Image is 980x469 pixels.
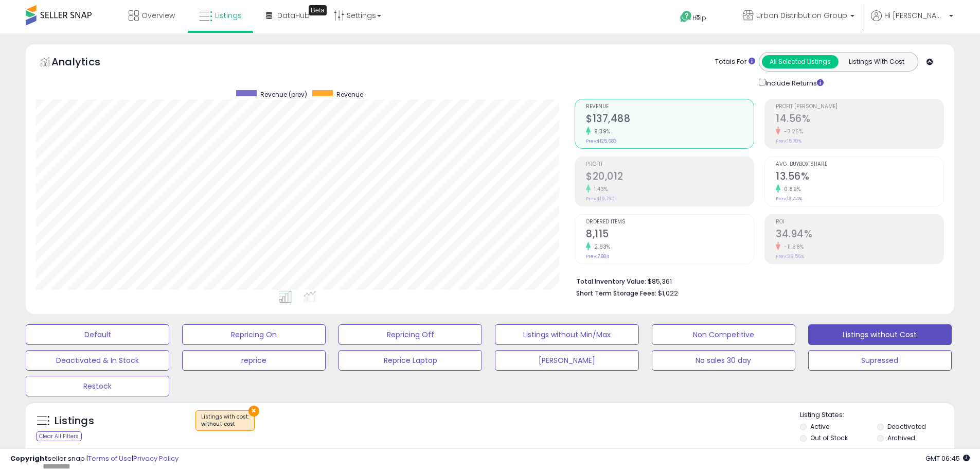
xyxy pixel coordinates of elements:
[338,324,482,345] button: Repricing Off
[776,228,943,242] h2: 34.94%
[495,324,638,345] button: Listings without Min/Max
[586,162,754,167] span: Profit
[576,274,936,287] li: $85,361
[776,113,943,127] h2: 14.56%
[26,350,169,371] button: Deactivated & In Stock
[800,410,954,420] p: Listing States:
[808,324,952,345] button: Listings without Cost
[336,90,363,99] span: Revenue
[88,454,132,463] a: Terms of Use
[591,185,608,193] small: 1.43%
[672,3,726,33] a: Help
[776,162,943,167] span: Avg. Buybox Share
[141,10,175,21] span: Overview
[810,422,829,431] label: Active
[576,289,656,298] b: Short Term Storage Fees:
[201,421,249,428] div: without cost
[887,422,926,431] label: Deactivated
[652,324,795,345] button: Non Competitive
[586,113,754,127] h2: $137,488
[871,10,953,33] a: Hi [PERSON_NAME]
[776,196,802,202] small: Prev: 13.44%
[10,454,48,463] strong: Copyright
[776,253,804,259] small: Prev: 39.56%
[215,10,242,21] span: Listings
[776,104,943,110] span: Profit [PERSON_NAME]
[808,350,952,371] button: Supressed
[586,138,617,144] small: Prev: $125,683
[260,90,307,99] span: Revenue (prev)
[680,10,692,23] i: Get Help
[692,13,706,22] span: Help
[715,57,755,67] div: Totals For
[751,77,836,89] div: Include Returns
[591,243,611,251] small: 2.93%
[780,243,804,251] small: -11.68%
[309,5,327,15] div: Tooltip anchor
[887,433,915,442] label: Archived
[756,10,847,21] span: Urban Distribution Group
[652,350,795,371] button: No sales 30 day
[586,253,609,259] small: Prev: 7,884
[182,350,326,371] button: reprice
[780,128,803,135] small: -7.26%
[586,104,754,110] span: Revenue
[591,128,611,135] small: 9.39%
[26,324,169,345] button: Default
[133,454,179,463] a: Privacy Policy
[277,10,310,21] span: DataHub
[810,433,848,442] label: Out of Stock
[780,185,801,193] small: 0.89%
[884,10,946,21] span: Hi [PERSON_NAME]
[338,350,482,371] button: Reprice Laptop
[586,228,754,242] h2: 8,115
[576,277,646,286] b: Total Inventory Value:
[776,138,801,144] small: Prev: 15.70%
[776,219,943,225] span: ROI
[36,431,82,441] div: Clear All Filters
[248,406,259,416] button: ×
[10,454,179,464] div: seller snap | |
[26,376,169,396] button: Restock
[838,55,915,68] button: Listings With Cost
[55,414,94,428] h5: Listings
[586,170,754,184] h2: $20,012
[925,454,970,463] span: 2025-09-18 06:45 GMT
[762,55,839,68] button: All Selected Listings
[201,413,249,428] span: Listings with cost :
[586,196,615,202] small: Prev: $19,730
[776,170,943,184] h2: 13.56%
[495,350,638,371] button: [PERSON_NAME]
[182,324,326,345] button: Repricing On
[51,55,120,72] h5: Analytics
[586,219,754,225] span: Ordered Items
[658,288,678,298] span: $1,022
